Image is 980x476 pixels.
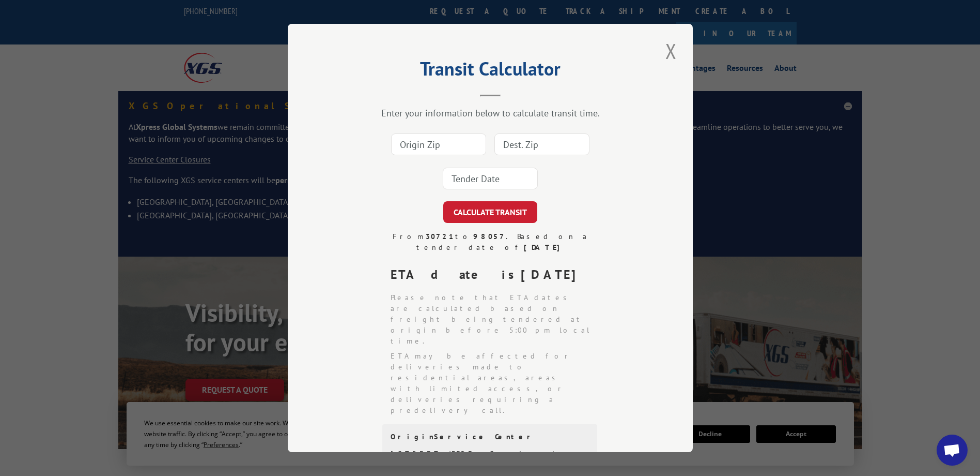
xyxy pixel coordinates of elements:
div: Origin Service Center [391,433,589,441]
a: Open chat [937,435,968,466]
div: From to . Based on a tender date of [382,231,598,253]
li: ETA may be affected for deliveries made to residential areas, areas with limited access, or deliv... [391,351,598,416]
div: ETA date is [391,265,598,284]
input: Origin Zip [391,133,486,155]
button: CALCULATE TRANSIT [443,201,537,223]
input: Tender Date [443,168,538,189]
strong: [DATE] [523,243,564,252]
div: Enter your information below to calculate transit time. [339,107,641,119]
div: Service days: [490,450,589,458]
strong: [DATE] [521,266,585,282]
button: Close modal [662,37,680,65]
input: Dest. Zip [494,133,589,155]
h2: Transit Calculator [339,62,641,81]
strong: 30721 [425,232,455,241]
strong: 98057 [473,232,505,241]
li: Please note that ETA dates are calculated based on freight being tendered at origin before 5:00 p... [391,292,598,347]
